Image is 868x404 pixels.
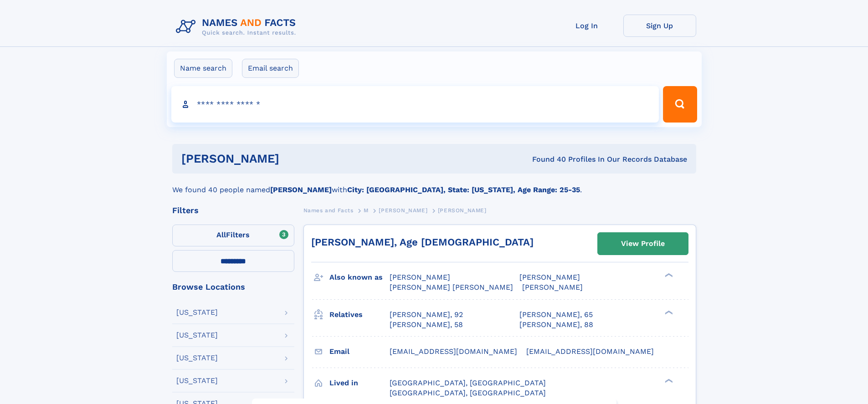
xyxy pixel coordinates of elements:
[176,377,218,384] div: [US_STATE]
[364,207,369,214] span: M
[242,59,299,78] label: Email search
[171,86,659,123] input: search input
[390,283,513,291] span: [PERSON_NAME] [PERSON_NAME]
[379,205,427,216] a: [PERSON_NAME]
[347,185,580,194] b: City: [GEOGRAPHIC_DATA], State: [US_STATE], Age Range: 25-35
[181,153,406,164] h1: [PERSON_NAME]
[176,332,218,339] div: [US_STATE]
[406,154,687,164] div: Found 40 Profiles In Our Records Database
[663,378,673,384] div: ❯
[303,205,354,216] a: Names and Facts
[329,307,390,322] h3: Relatives
[550,15,623,37] a: Log In
[311,236,534,248] a: [PERSON_NAME], Age [DEMOGRAPHIC_DATA]
[519,310,593,320] a: [PERSON_NAME], 65
[526,347,654,356] span: [EMAIL_ADDRESS][DOMAIN_NAME]
[390,347,517,356] span: [EMAIL_ADDRESS][DOMAIN_NAME]
[390,389,546,397] span: [GEOGRAPHIC_DATA], [GEOGRAPHIC_DATA]
[623,15,696,37] a: Sign Up
[270,185,332,194] b: [PERSON_NAME]
[172,15,303,39] img: Logo Names and Facts
[390,273,450,281] span: [PERSON_NAME]
[598,233,688,255] a: View Profile
[172,206,294,215] div: Filters
[390,320,463,330] a: [PERSON_NAME], 58
[379,207,427,214] span: [PERSON_NAME]
[364,205,369,216] a: M
[519,320,593,330] a: [PERSON_NAME], 88
[522,283,583,291] span: [PERSON_NAME]
[176,354,218,362] div: [US_STATE]
[329,344,390,359] h3: Email
[390,378,546,387] span: [GEOGRAPHIC_DATA], [GEOGRAPHIC_DATA]
[172,283,294,291] div: Browse Locations
[174,59,232,78] label: Name search
[663,272,673,278] div: ❯
[329,375,390,391] h3: Lived in
[216,230,226,239] span: All
[438,207,487,214] span: [PERSON_NAME]
[663,86,697,123] button: Search Button
[663,309,673,315] div: ❯
[329,270,390,285] h3: Also known as
[621,233,665,254] div: View Profile
[172,225,294,246] label: Filters
[176,309,218,316] div: [US_STATE]
[390,310,463,320] a: [PERSON_NAME], 92
[519,273,580,281] span: [PERSON_NAME]
[172,174,696,195] div: We found 40 people named with .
